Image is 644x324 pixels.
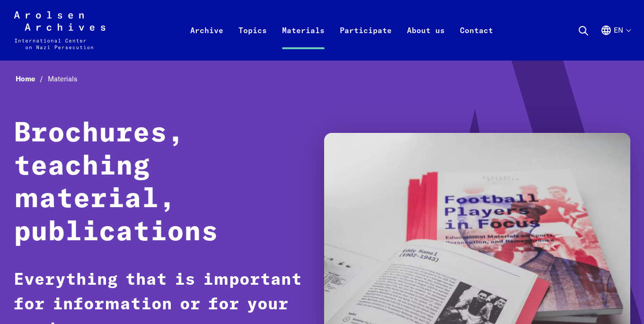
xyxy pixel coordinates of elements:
nav: Breadcrumb [14,72,631,86]
a: About us [399,23,452,61]
a: Contact [452,23,501,61]
a: Archive [183,23,231,61]
strong: Brochures, teaching material, publications [14,120,218,246]
a: Materials [274,23,332,61]
a: Home [16,74,48,83]
a: Participate [332,23,399,61]
button: English, language selection [600,25,630,59]
span: Materials [48,74,77,83]
nav: Primary [183,11,501,49]
a: Topics [231,23,274,61]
